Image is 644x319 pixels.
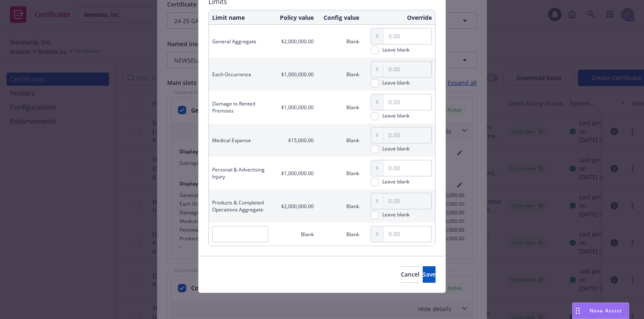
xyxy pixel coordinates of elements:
div: Leave blank [382,211,410,218]
span: Leave blank [382,46,410,54]
input: 0.00 [384,94,431,110]
button: Save [423,266,436,283]
span: Nova Assist [590,307,622,314]
div: Leave blank [382,46,410,53]
span: Cancel [401,270,419,278]
input: 0.00 [384,61,431,77]
span: Leave blank [382,145,410,153]
td: Damage to Rented Premises [209,91,272,124]
div: Leave blank [382,145,410,152]
div: Leave blank [382,112,410,119]
span: Leave blank [382,112,410,120]
input: 0.00 [384,127,431,143]
td: Blank [317,157,362,190]
span: $15,000.00 [288,137,314,144]
td: Blank [317,91,362,124]
td: Products & Completed Operations Aggregate [209,190,272,223]
input: 0.00 [384,28,431,44]
span: $2,000,000.00 [281,38,314,45]
td: General Aggregate [209,25,272,58]
input: 0.00 [384,193,431,209]
span: Leave blank [382,79,410,87]
span: Save [423,270,436,278]
input: 0.00 [384,160,431,176]
td: Blank [317,223,362,246]
div: Leave blank [382,79,410,86]
span: Leave blank [382,178,410,186]
td: Medical Expense [209,124,272,157]
div: Drag to move [573,303,583,319]
td: Each Occurrence [209,58,272,91]
button: Nova Assist [572,303,629,319]
span: $2,000,000.00 [281,203,314,210]
input: 0.00 [384,226,431,242]
td: Blank [317,190,362,223]
td: Blank [317,58,362,91]
th: Config value [317,10,362,25]
td: Blank [317,124,362,157]
th: Policy value [272,10,317,25]
th: Override [362,10,435,25]
span: $1,000,000.00 [281,71,314,78]
th: Limit name [209,10,272,25]
td: Personal & Advertising Injury [209,157,272,190]
span: $1,000,000.00 [281,170,314,177]
span: $1,000,000.00 [281,104,314,111]
div: Leave blank [382,178,410,185]
span: Leave blank [382,211,410,219]
button: Cancel [401,266,419,283]
td: Blank [317,25,362,58]
span: Blank [301,231,314,238]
